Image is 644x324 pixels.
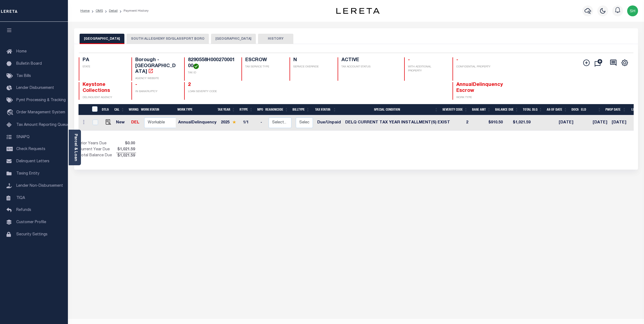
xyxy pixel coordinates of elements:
[112,104,127,115] th: CAL: activate to sort column ascending
[241,115,258,131] td: 1/1
[16,135,30,139] span: SNAPQ
[456,82,503,93] span: AnnualDelinquency Escrow
[16,98,66,102] span: Pymt Processing & Tracking
[610,115,634,131] td: [DATE]
[211,34,256,44] button: [GEOGRAPHIC_DATA]
[341,65,398,69] p: TAX ACCOUNT STATUS
[78,141,116,147] td: Prior Years Due
[114,115,129,131] td: New
[188,71,235,75] p: TAX ID
[456,58,458,63] span: -
[339,104,440,115] th: Special Condition: activate to sort column ascending
[135,90,178,94] p: IN BANKRUPTCY
[16,220,46,224] span: Customer Profile
[245,65,283,69] p: TAX SERVICE TYPE
[78,153,116,159] td: Total Balance Due
[345,121,450,124] span: DELQ CURRENT TAX YEAR INSTALLMENT(S) EXIST
[135,82,137,87] span: -
[255,104,263,115] th: MPO
[16,50,27,54] span: Home
[590,115,610,131] td: [DATE]
[78,104,89,115] th: &nbsp;&nbsp;&nbsp;&nbsp;&nbsp;&nbsp;&nbsp;&nbsp;&nbsp;&nbsp;
[312,104,338,115] th: Tax Status: activate to sort column ascending
[118,8,149,13] li: Payment History
[258,115,266,131] td: -
[83,57,125,63] h4: PA
[456,96,499,100] p: WORK TYPE
[78,147,116,153] td: Current Year Due
[16,123,69,127] span: Tax Amount Reporting Queue
[16,172,39,176] span: Taxing Entity
[16,62,42,66] span: Bulletin Board
[341,57,398,63] h4: ACTIVE
[482,115,505,131] td: $910.50
[16,160,49,163] span: Delinquent Letters
[440,104,470,115] th: Severity Code: activate to sort column ascending
[188,90,235,94] p: LOAN SEVERITY CODE
[493,104,521,115] th: Balance Due: activate to sort column ascending
[89,104,100,115] th: &nbsp;
[16,233,48,236] span: Security Settings
[16,208,31,212] span: Refunds
[83,65,125,69] p: STATE
[135,77,178,81] p: AGENCY WEBSITE
[315,115,343,131] td: Due/Unpaid
[80,34,124,44] button: [GEOGRAPHIC_DATA]
[579,104,604,115] th: ELD: activate to sort column ascending
[127,34,209,44] button: SOUTH ALLEGHENY SD/GLASSPORT BORO
[293,57,331,63] h4: N
[188,57,235,69] h4: 8290558H00027000100
[116,147,136,153] span: $1,021.59
[83,82,110,93] span: Keystone Collections
[603,104,628,115] th: PWOP Date: activate to sort column ascending
[557,115,581,131] td: [DATE]
[116,141,136,147] span: $0.00
[263,104,290,115] th: ReasonCode: activate to sort column ascending
[16,184,63,188] span: Lender Non-Disbursement
[470,104,493,115] th: Base Amt: activate to sort column ascending
[109,9,118,13] a: Detail
[176,115,219,131] td: AnnualDelinquency
[545,104,570,115] th: As of Date: activate to sort column ascending
[290,104,312,115] th: BillType: activate to sort column ascending
[188,82,191,87] span: 2
[215,104,237,115] th: Tax Year: activate to sort column ascending
[336,8,380,14] img: logo-dark.svg
[83,96,125,100] p: DELINQUENT AGENCY
[80,9,90,13] a: Home
[452,115,482,131] td: 2
[293,65,331,69] p: SERVICE OVERRIDE
[569,104,579,115] th: Docs
[135,57,178,75] h4: Borough - [GEOGRAPHIC_DATA]
[131,121,139,124] a: DEL
[16,196,25,200] span: TIQA
[505,115,533,131] td: $1,021.59
[258,34,293,44] button: HISTORY
[127,104,139,115] th: WorkQ
[219,115,241,131] td: 2025
[628,104,643,115] th: LD: activate to sort column ascending
[16,86,54,90] span: Lender Disbursement
[74,134,77,161] a: Parcel & Loan
[7,109,15,116] i: travel_explore
[16,74,31,78] span: Tax Bills
[232,120,236,124] img: Star.svg
[245,57,283,63] h4: ESCROW
[408,65,446,73] p: WITH ADDITIONAL PROPERTY
[116,153,136,159] span: $1,021.59
[96,9,103,13] a: OMS
[16,147,45,151] span: Check Requests
[408,58,410,63] span: -
[521,104,545,115] th: Total DLQ: activate to sort column ascending
[627,5,638,16] img: svg+xml;base64,PHN2ZyB4bWxucz0iaHR0cDovL3d3dy53My5vcmcvMjAwMC9zdmciIHBvaW50ZXItZXZlbnRzPSJub25lIi...
[16,111,65,114] span: Order Management System
[456,65,499,69] p: CONFIDENTIAL PROPERTY
[139,104,176,115] th: Work Status
[237,104,255,115] th: RType: activate to sort column ascending
[175,104,215,115] th: Work Type
[100,104,112,115] th: DTLS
